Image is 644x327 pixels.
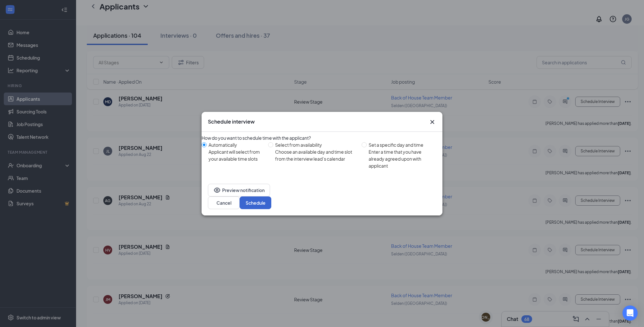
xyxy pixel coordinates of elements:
[369,141,437,148] div: Set a specific day and time
[622,305,638,321] div: Open Intercom Messenger
[208,118,255,125] h3: Schedule interview
[202,134,442,141] div: How do you want to schedule time with the applicant?
[208,184,270,196] button: EyePreview notification
[209,148,263,162] div: Applicant will select from your available time slots
[240,196,271,209] button: Schedule
[209,141,263,148] div: Automatically
[428,118,436,126] svg: Cross
[213,186,221,194] svg: Eye
[428,118,436,126] button: Close
[208,196,240,209] button: Cancel
[275,141,357,148] div: Select from availability
[275,148,357,162] div: Choose an available day and time slot from the interview lead’s calendar
[369,148,437,169] div: Enter a time that you have already agreed upon with applicant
